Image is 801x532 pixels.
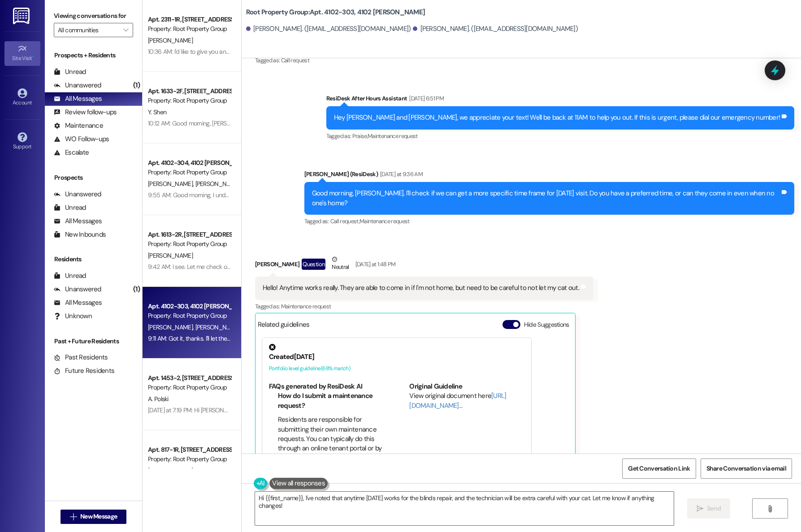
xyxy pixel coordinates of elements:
div: All Messages [54,94,102,104]
div: Tagged as: [255,300,593,313]
div: Unread [54,67,86,77]
div: [PERSON_NAME]. ([EMAIL_ADDRESS][DOMAIN_NAME]) [413,24,578,34]
div: Property: Root Property Group [148,239,231,249]
span: Share Conversation via email [706,464,786,473]
span: Maintenance request [359,217,410,225]
span: [PERSON_NAME] [148,180,195,188]
span: Praise , [352,132,368,140]
div: 10:36 AM: I'd like to give you an update. Your mailbox should be the one on the left that is open... [148,48,667,56]
div: Unknown [54,311,92,321]
div: (1) [131,282,142,296]
div: [PERSON_NAME] [255,255,593,277]
div: Created [DATE] [269,352,524,362]
span: Send [707,504,721,513]
b: Root Property Group: Apt. 4102-303, 4102 [PERSON_NAME] [246,8,425,17]
div: New Inbounds [54,230,106,239]
span: [PERSON_NAME] [148,36,193,44]
div: Hello! Anytime works really. They are able to come in if I'm not home, but need to be careful to ... [263,283,579,293]
a: Support [4,130,40,154]
a: Account [4,86,40,110]
div: Tagged as: [304,215,794,228]
span: Y. Shen [148,108,166,116]
div: [DATE] at 1:48 PM [353,260,396,269]
input: All communities [58,23,119,37]
div: Tagged as: [255,54,494,67]
span: [PERSON_NAME] [195,323,240,331]
div: Tagged as: [326,130,794,143]
div: Neutral [330,255,351,273]
div: Property: Root Property Group [148,96,231,105]
span: Get Conversation Link [628,464,690,473]
div: Portfolio level guideline ( 68 % match) [269,364,524,373]
span: New Message [80,512,117,521]
div: Apt. 1633-2F, [STREET_ADDRESS][PERSON_NAME] [148,87,231,96]
span: • [32,54,34,60]
div: Prospects [45,173,142,182]
div: All Messages [54,298,102,307]
div: Property: Root Property Group [148,168,231,177]
div: Past Residents [54,353,108,362]
div: Property: Root Property Group [148,24,231,34]
div: Unanswered [54,81,101,90]
button: Send [687,498,731,519]
li: How do I submit a maintenance request? [278,391,384,411]
div: Prospects + Residents [45,51,142,60]
i:  [70,513,77,520]
div: Apt. 1453-2, [STREET_ADDRESS] [148,373,231,383]
div: [DATE] at 9:36 AM [378,169,423,179]
div: 9:11 AM: Got it, thanks. I'll let the team know they can come anytime [DATE], and to be extra car... [148,334,519,342]
div: View original document here [409,391,524,411]
span: Maintenance request [368,132,418,140]
div: WO Follow-ups [54,134,109,144]
div: All Messages [54,216,102,226]
div: Good morning, [PERSON_NAME]. I'll check if we can get a more specific time frame for [DATE] visit... [312,189,780,208]
li: Residents are responsible for submitting their own maintenance requests. You can typically do thi... [278,415,384,473]
textarea: Hi {{first_name}}, I've noted that anytime [DATE] works for the blinds repair, and the technician... [255,492,674,525]
div: [PERSON_NAME] (ResiDesk) [304,169,794,182]
div: Escalate [54,148,89,157]
div: Apt. 4102-303, 4102 [PERSON_NAME] [148,302,231,311]
span: Call request [281,56,309,64]
div: Property: Root Property Group [148,311,231,320]
div: Review follow-ups [54,108,117,117]
label: Hide Suggestions [524,320,569,329]
span: [PERSON_NAME] [195,180,240,188]
div: Property: Root Property Group [148,454,231,464]
div: Hey [PERSON_NAME] and [PERSON_NAME], we appreciate your text! We'll be back at 11AM to help you o... [334,113,780,122]
div: Property: Root Property Group [148,383,231,392]
i:  [697,505,703,512]
span: [PERSON_NAME] [148,467,193,475]
div: Question [302,259,325,270]
div: [DATE] 6:51 PM [407,94,444,103]
div: Maintenance [54,121,103,130]
span: [PERSON_NAME] [148,323,195,331]
div: Apt. 2311-1R, [STREET_ADDRESS] [148,15,231,24]
span: Call request , [330,217,360,225]
div: Apt. 817-1R, [STREET_ADDRESS] [148,445,231,454]
a: [URL][DOMAIN_NAME]… [409,391,506,410]
button: New Message [61,510,127,524]
i:  [766,505,773,512]
div: Unanswered [54,190,101,199]
a: Site Visit • [4,41,40,65]
span: Maintenance request [281,303,331,310]
div: Apt. 4102-304, 4102 [PERSON_NAME] [148,158,231,168]
div: 9:55 AM: Good morning, I understand that this is concerning you. I'll share this with the team fo... [148,191,678,199]
b: Original Guideline [409,382,462,391]
div: Related guidelines [258,320,310,333]
div: Past + Future Residents [45,337,142,346]
label: Viewing conversations for [54,9,133,23]
button: Share Conversation via email [701,458,792,479]
div: Unread [54,271,86,281]
div: Apt. 1613-2R, [STREET_ADDRESS] [148,230,231,239]
div: 9:42 AM: I see. Let me check on that and will get back to you once I have the details. Please let... [148,263,528,271]
div: Residents [45,255,142,264]
i:  [123,26,128,34]
div: Unread [54,203,86,212]
div: ResiDesk After Hours Assistant [326,94,794,106]
div: Unanswered [54,285,101,294]
div: (1) [131,78,142,92]
b: FAQs generated by ResiDesk AI [269,382,362,391]
div: Future Residents [54,366,114,376]
img: ResiDesk Logo [13,8,31,24]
